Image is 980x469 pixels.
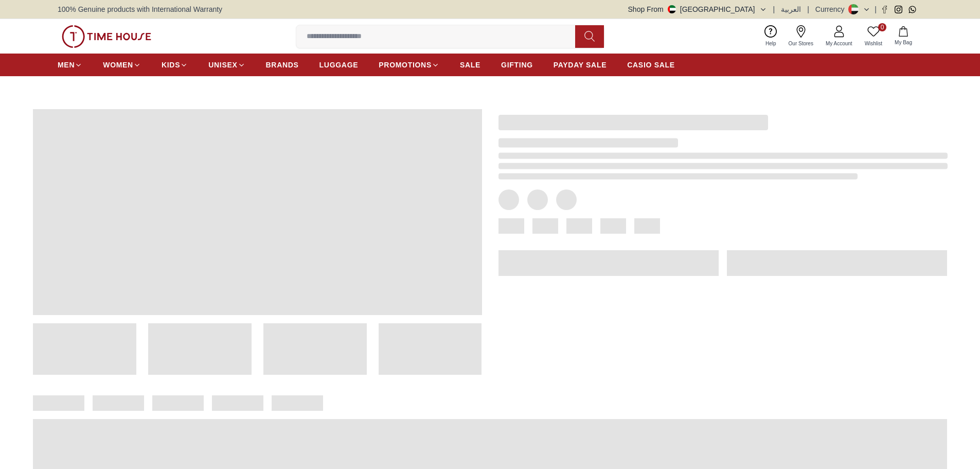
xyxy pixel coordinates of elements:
[162,56,188,74] a: KIDS
[501,60,533,70] span: GIFTING
[881,6,888,13] a: Facebook
[501,56,533,74] a: GIFTING
[878,23,886,31] span: 0
[895,6,902,13] a: Instagram
[627,56,675,74] a: CASIO SALE
[58,60,75,70] span: MEN
[103,56,141,74] a: WOMEN
[668,5,676,13] img: United Arab Emirates
[859,23,888,49] a: 0Wishlist
[822,40,857,47] span: My Account
[773,4,775,14] span: |
[208,60,237,70] span: UNISEX
[781,4,801,14] button: العربية
[208,56,245,74] a: UNISEX
[58,56,82,74] a: MEN
[782,23,819,49] a: Our Stores
[379,56,439,74] a: PROMOTIONS
[627,60,675,70] span: CASIO SALE
[460,60,480,70] span: SALE
[266,60,299,70] span: BRANDS
[554,56,607,74] a: PAYDAY SALE
[890,39,916,46] span: My Bag
[460,56,480,74] a: SALE
[908,6,916,13] a: Whatsapp
[58,4,222,14] span: 100% Genuine products with International Warranty
[861,40,886,47] span: Wishlist
[554,60,607,70] span: PAYDAY SALE
[807,4,809,14] span: |
[379,60,432,70] span: PROMOTIONS
[319,60,359,70] span: LUGGAGE
[888,24,918,48] button: My Bag
[759,23,782,49] a: Help
[875,4,877,14] span: |
[62,25,151,48] img: ...
[103,60,133,70] span: WOMEN
[319,56,359,74] a: LUGGAGE
[761,40,780,47] span: Help
[162,60,180,70] span: KIDS
[815,4,849,14] div: Currency
[266,56,299,74] a: BRANDS
[785,40,817,47] span: Our Stores
[628,4,767,14] button: Shop From[GEOGRAPHIC_DATA]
